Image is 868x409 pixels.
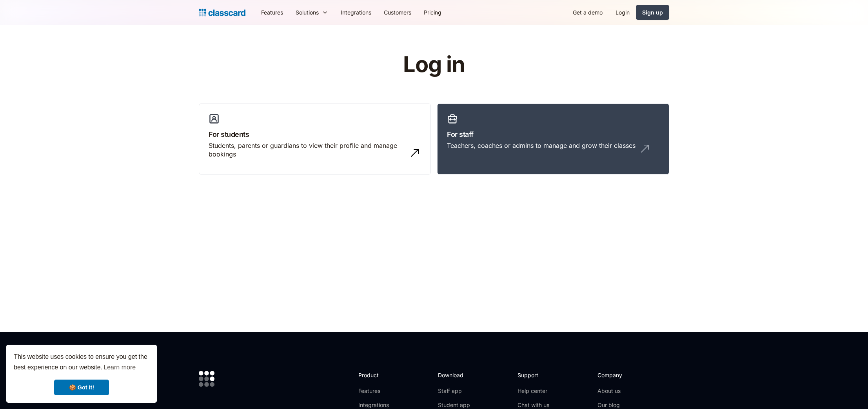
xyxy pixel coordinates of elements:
h2: Product [358,371,400,379]
a: dismiss cookie message [54,380,109,395]
h2: Support [518,371,549,379]
div: Solutions [289,4,334,21]
h2: Company [597,371,650,379]
a: Sign up [636,5,669,20]
a: Staff app [438,387,470,395]
a: About us [597,387,650,395]
h3: For staff [447,129,659,140]
div: Sign up [642,8,663,16]
h3: For students [209,129,421,140]
div: Students, parents or guardians to view their profile and manage bookings [209,141,405,159]
a: For staffTeachers, coaches or admins to manage and grow their classes [437,104,669,175]
div: Teachers, coaches or admins to manage and grow their classes [447,141,636,150]
h2: Download [438,371,470,379]
a: Get a demo [567,4,609,21]
a: For studentsStudents, parents or guardians to view their profile and manage bookings [199,104,431,175]
a: Login [609,4,636,21]
div: Solutions [296,8,319,16]
h1: Log in [310,53,559,77]
a: Student app [438,401,470,409]
a: Features [255,4,289,21]
div: cookieconsent [6,345,157,403]
a: Features [358,387,400,395]
a: Integrations [334,4,378,21]
span: This website uses cookies to ensure you get the best experience on our website. [14,352,149,373]
a: Our blog [597,401,650,409]
a: Customers [378,4,418,21]
a: Chat with us [518,401,549,409]
a: Integrations [358,401,400,409]
a: Pricing [418,4,448,21]
a: learn more about cookies [102,362,137,373]
a: Help center [518,387,549,395]
a: home [199,7,245,18]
